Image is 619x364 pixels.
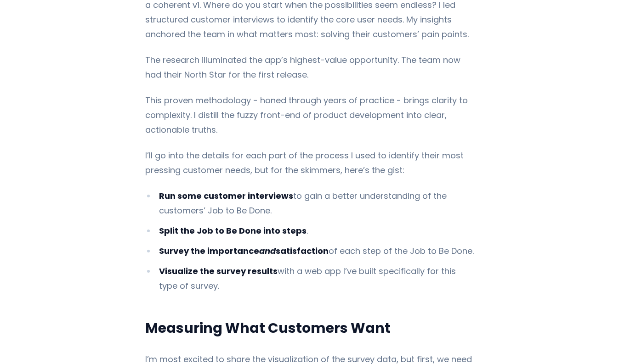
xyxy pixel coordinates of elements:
[145,53,474,82] p: The research illuminated the app’s highest-value opportunity. The team now had their North Star f...
[145,148,474,178] p: I’ll go into the details for each part of the process I used to identify their most pressing cust...
[159,265,278,277] strong: Visualize the survey results
[145,264,474,293] li: with a web app I’ve built specifically for this type of survey.
[145,319,474,337] h2: Measuring What Customers Want
[145,189,474,218] li: to gain a better understanding of the customers’ Job to Be Done.
[159,190,293,202] strong: Run some customer interviews
[145,244,474,258] li: of each step of the Job to Be Done.
[259,245,276,257] em: and
[145,224,474,238] li: .
[159,225,307,236] strong: Split the Job to Be Done into steps
[145,93,474,137] p: This proven methodology - honed through years of practice - brings clarity to complexity. I disti...
[159,245,329,257] strong: Survey the importance satisfaction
